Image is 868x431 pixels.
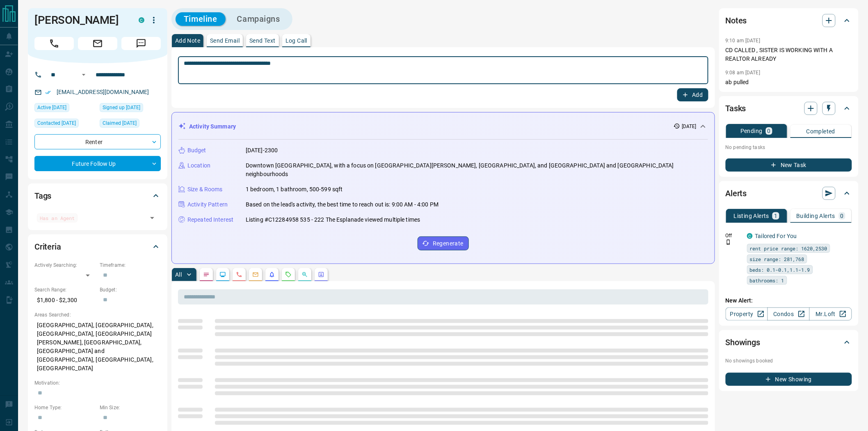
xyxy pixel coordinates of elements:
p: $1,800 - $2,300 [34,293,96,307]
h1: [PERSON_NAME] [34,14,126,27]
a: [EMAIL_ADDRESS][DOMAIN_NAME] [57,89,149,95]
button: Add [677,88,708,101]
svg: Email Verified [45,89,51,95]
svg: Lead Browsing Activity [219,271,226,278]
p: Size & Rooms [187,185,223,194]
a: Condos [767,307,810,321]
svg: Push Notification Only [726,239,731,245]
span: beds: 0.1-0.1,1.1-1.9 [750,266,810,274]
p: Budget [187,146,206,155]
p: CD CALLED , SISTER IS WORKING WITH A REALTOR ALREADY [726,46,852,63]
p: [GEOGRAPHIC_DATA], [GEOGRAPHIC_DATA], [GEOGRAPHIC_DATA], [GEOGRAPHIC_DATA][PERSON_NAME], [GEOGRAP... [34,319,161,375]
p: Activity Pattern [187,200,228,209]
svg: Requests [285,271,292,278]
a: Mr.Loft [809,307,852,321]
p: Based on the lead's activity, the best time to reach out is: 9:00 AM - 4:00 PM [246,200,439,209]
p: 0 [841,213,844,219]
span: rent price range: 1620,2530 [750,244,827,252]
div: condos.ca [139,17,144,23]
svg: Listing Alerts [269,271,275,278]
p: All [175,272,182,277]
p: Add Note [175,38,200,44]
span: Email [78,37,117,50]
div: Future Follow Up [34,156,161,171]
h2: Alerts [726,187,747,200]
span: Call [34,37,74,50]
p: Downtown [GEOGRAPHIC_DATA], with a focus on [GEOGRAPHIC_DATA][PERSON_NAME], [GEOGRAPHIC_DATA], an... [246,161,708,179]
div: Tags [34,186,161,206]
p: Timeframe: [100,261,161,269]
p: Log Call [286,38,307,44]
div: Tasks [726,99,852,118]
span: Claimed [DATE] [103,119,137,127]
p: Budget: [100,286,161,293]
p: [DATE]-2300 [246,146,278,155]
button: Regenerate [418,236,469,250]
p: Actively Searching: [34,261,96,269]
p: Activity Summary [189,122,236,131]
div: Wed Jul 16 2025 [34,103,96,115]
div: Wed Jul 16 2025 [100,119,161,130]
svg: Calls [236,271,242,278]
p: Home Type: [34,404,96,411]
p: Min Size: [100,404,161,411]
p: Off [726,232,742,239]
div: Wed Jul 16 2025 [100,103,161,115]
p: Send Text [249,38,276,44]
a: Property [726,307,768,321]
div: Showings [726,332,852,352]
span: Signed up [DATE] [103,103,140,112]
div: Criteria [34,237,161,257]
span: Message [121,37,161,50]
p: Location [187,161,210,170]
p: 9:10 am [DATE] [726,38,761,44]
button: Open [79,70,89,80]
span: size range: 281,768 [750,255,804,263]
div: Renter [34,134,161,149]
h2: Criteria [34,240,61,253]
div: condos.ca [747,233,753,239]
p: 1 bedroom, 1 bathroom, 500-599 sqft [246,185,343,194]
span: bathrooms: 1 [750,276,784,284]
p: 9:08 am [DATE] [726,70,761,76]
p: Building Alerts [797,213,836,219]
h2: Tags [34,189,51,202]
span: Contacted [DATE] [37,119,76,127]
button: New Showing [726,373,852,386]
p: 1 [774,213,777,219]
p: Completed [806,128,836,134]
h2: Showings [726,336,761,349]
p: Motivation: [34,379,161,387]
div: Alerts [726,183,852,203]
div: Activity Summary[DATE] [178,119,708,134]
button: Timeline [176,12,226,26]
span: Active [DATE] [37,103,66,112]
svg: Emails [252,271,259,278]
button: Campaigns [229,12,288,26]
svg: Agent Actions [318,271,324,278]
p: [DATE] [682,123,697,130]
p: New Alert: [726,296,852,305]
h2: Tasks [726,102,746,115]
p: Listing #C12284958 535 - 222 The Esplanade viewed multiple times [246,215,420,224]
p: Send Email [210,38,240,44]
button: New Task [726,158,852,172]
button: Open [146,212,158,224]
p: No pending tasks [726,141,852,154]
p: Areas Searched: [34,311,161,319]
h2: Notes [726,14,747,27]
p: Search Range: [34,286,96,293]
svg: Notes [203,271,210,278]
p: No showings booked [726,357,852,365]
div: Notes [726,11,852,30]
p: ab pulled [726,78,852,87]
p: Listing Alerts [734,213,770,219]
a: Tailored For You [755,233,797,239]
svg: Opportunities [302,271,308,278]
div: Thu Jul 17 2025 [34,119,96,130]
p: Pending [740,128,763,134]
p: Repeated Interest [187,215,233,224]
p: 0 [767,128,771,134]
